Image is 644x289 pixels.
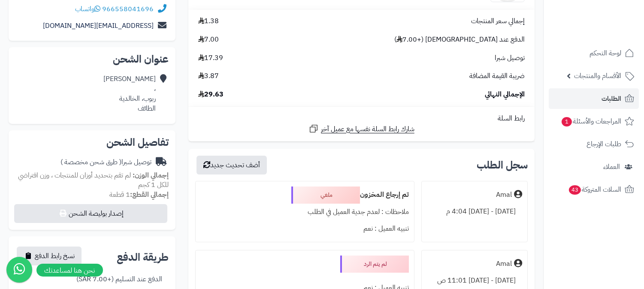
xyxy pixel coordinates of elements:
[602,93,621,105] span: الطلبات
[308,123,414,134] a: شارك رابط السلة نفسها مع عميل آخر
[590,47,621,59] span: لوحة التحكم
[130,190,169,200] strong: إجمالي القطع:
[427,203,522,220] div: [DATE] - [DATE] 4:04 م
[103,74,156,113] div: [PERSON_NAME] ، ربوب، الخالدية الطائف
[102,4,154,14] a: 966558041696
[133,170,169,181] strong: إجمالي الوزن:
[569,185,581,195] span: 43
[574,70,621,82] span: الأقسام والمنتجات
[117,252,169,262] h2: طريقة الدفع
[496,190,512,200] div: Amal
[198,35,219,45] span: 7.00
[14,204,167,223] button: إصدار بوليصة الشحن
[549,179,639,200] a: السلات المتروكة43
[485,90,525,99] span: الإجمالي النهائي
[561,115,621,127] span: المراجعات والأسئلة
[340,256,409,273] div: لم يتم الرد
[35,251,75,261] span: نسخ رابط الدفع
[198,90,224,99] span: 29.63
[76,274,162,284] div: الدفع عند التسليم (+7.00 SAR)
[17,247,82,265] button: نسخ رابط الدفع
[197,156,267,175] button: أضف تحديث جديد
[549,111,639,132] a: المراجعات والأسئلة1
[321,124,414,134] span: شارك رابط السلة نفسها مع عميل آخر
[198,71,219,81] span: 3.87
[495,53,525,63] span: توصيل شبرا
[43,21,154,31] a: [EMAIL_ADDRESS][DOMAIN_NAME]
[15,54,169,64] h2: عنوان الشحن
[427,272,522,289] div: [DATE] - [DATE] 11:01 ص
[568,184,621,196] span: السلات المتروكة
[60,157,121,167] span: ( طرق شحن مخصصة )
[198,16,219,26] span: 1.38
[109,190,169,200] small: 1 قطعة
[549,43,639,63] a: لوحة التحكم
[603,161,620,173] span: العملاء
[469,71,525,81] span: ضريبة القيمة المضافة
[75,4,100,14] a: واتساب
[18,170,169,190] span: لم تقم بتحديد أوزان للمنتجات ، وزن افتراضي للكل 1 كجم
[477,160,528,170] h3: سجل الطلب
[192,114,531,123] div: رابط السلة
[549,157,639,177] a: العملاء
[360,190,409,200] b: تم إرجاع المخزون
[562,117,572,126] span: 1
[15,137,169,148] h2: تفاصيل الشحن
[471,16,525,26] span: إجمالي سعر المنتجات
[60,157,151,167] div: توصيل شبرا
[394,35,525,45] span: الدفع عند [DEMOGRAPHIC_DATA] (+7.00 )
[549,134,639,154] a: طلبات الإرجاع
[201,220,409,237] div: تنبيه العميل : نعم
[496,259,512,269] div: Amal
[291,187,360,204] div: ملغي
[201,204,409,220] div: ملاحظات : لعدم جدية العميل في الطلب
[549,88,639,109] a: الطلبات
[198,53,223,63] span: 17.39
[587,138,621,150] span: طلبات الإرجاع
